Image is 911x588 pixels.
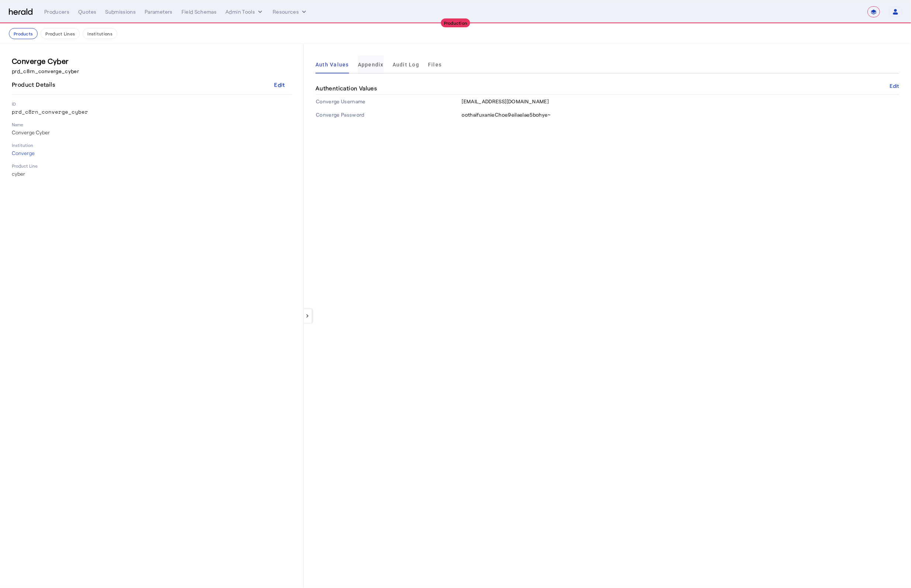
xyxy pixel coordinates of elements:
[12,142,291,148] p: Institution
[83,28,117,39] button: Institutions
[9,8,32,16] img: Herald Logo
[12,149,291,157] p: Converge
[315,56,349,73] a: Auth Values
[145,8,173,16] div: Parameters
[315,95,461,108] th: Converge Username
[315,84,380,93] h4: Authentication Values
[315,62,349,67] span: Auth Values
[462,111,551,118] span: oothaifuxanieChoe9eilaelae5bohye~
[393,56,419,73] a: Audit Log
[274,81,285,89] div: Edit
[225,8,264,16] button: internal dropdown menu
[182,8,217,16] div: Field Schemas
[441,18,470,27] div: Production
[12,121,291,127] p: Name
[78,8,96,16] div: Quotes
[358,56,384,73] a: Appendix
[428,62,442,67] span: Files
[462,98,549,104] span: [EMAIL_ADDRESS][DOMAIN_NAME]
[315,108,461,121] th: Converge Password
[268,78,291,91] button: Edit
[41,28,80,39] button: Product Lines
[304,313,311,319] mat-icon: keyboard_arrow_left
[12,80,58,89] h4: Product Details
[358,62,384,67] span: Appendix
[12,101,291,107] p: ID
[12,170,291,178] p: cyber
[273,8,308,16] button: Resources dropdown menu
[393,62,419,67] span: Audit Log
[12,56,291,66] h3: Converge Cyber
[12,129,291,136] p: Converge Cyber
[44,8,69,16] div: Producers
[12,108,291,116] p: prd_c8rn_converge_cyber
[9,28,38,39] button: Products
[105,8,136,16] div: Submissions
[12,163,291,169] p: Product Line
[428,56,442,73] a: Files
[890,84,899,88] button: Edit
[12,68,291,75] p: prd_c8rn_converge_cyber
